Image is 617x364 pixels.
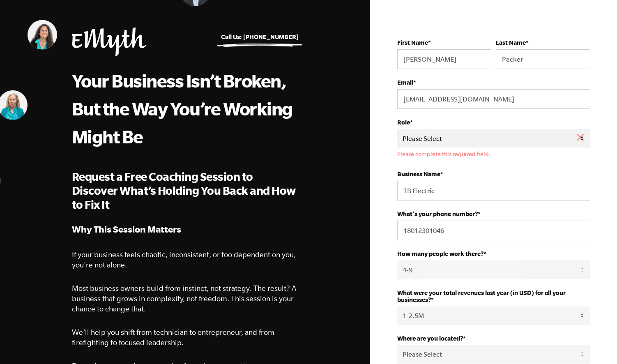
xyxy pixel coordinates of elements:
img: Judith Lerner, EMyth Business Coach [28,20,57,49]
strong: What were your total revenues last year (in USD) for all your businesses? [397,289,566,303]
strong: What's your phone number? [397,210,478,217]
strong: Business Name [397,170,440,177]
span: We’ll help you shift from technician to entrepreneur, and from firefighting to focused leadership. [72,328,274,347]
span: Most business owners build from instinct, not strategy. The result? A business that grows in comp... [72,284,296,313]
strong: First Name [397,39,428,46]
img: EMyth [72,28,146,56]
span: Your Business Isn’t Broken, But the Way You’re Working Might Be [72,70,292,147]
strong: Last Name [496,39,526,46]
label: Please complete this required field. [397,151,590,157]
span: If your business feels chaotic, inconsistent, or too dependent on you, you're not alone. [72,250,296,269]
strong: How many people work there? [397,250,483,257]
strong: Role [397,119,410,126]
strong: Why This Session Matters [72,224,181,234]
a: Call Us: [PHONE_NUMBER] [221,33,299,40]
iframe: Chat Widget [576,325,617,364]
strong: Where are you located? [397,335,463,342]
span: Request a Free Coaching Session to Discover What’s Holding You Back and How to Fix It [72,170,296,211]
strong: Email [397,79,413,86]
